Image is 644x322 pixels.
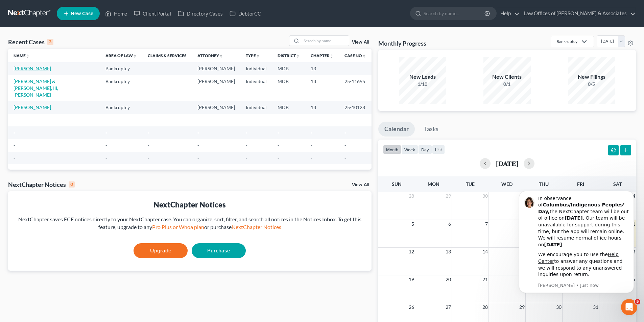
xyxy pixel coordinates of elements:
a: View All [352,182,369,187]
a: Home [102,7,130,20]
span: Mon [428,181,439,187]
td: [PERSON_NAME] [192,101,240,114]
span: - [105,142,107,148]
span: - [311,130,312,135]
td: Individual [240,101,272,114]
td: [PERSON_NAME] [192,62,240,75]
span: - [148,117,149,123]
div: 0/5 [568,81,615,88]
span: - [278,142,279,148]
div: New Clients [483,73,531,81]
i: unfold_more [330,54,334,58]
span: - [246,142,247,148]
td: MDB [272,101,305,114]
span: 28 [408,192,415,200]
button: list [432,145,445,154]
td: 25-11695 [339,75,372,101]
span: Wed [501,181,512,187]
h3: Monthly Progress [378,39,426,47]
span: 5 [635,299,640,304]
a: Districtunfold_more [278,53,300,58]
span: Tue [466,181,475,187]
span: - [278,130,279,135]
input: Search by name... [424,7,485,20]
i: unfold_more [256,54,260,58]
i: unfold_more [362,54,366,58]
td: MDB [272,62,305,75]
div: Bankruptcy [556,39,577,44]
span: - [14,142,15,148]
span: 21 [482,275,488,283]
i: unfold_more [133,54,137,58]
div: 0/1 [483,81,531,88]
a: View All [352,40,369,45]
span: 26 [408,303,415,311]
a: Law Offices of [PERSON_NAME] & Associates [520,7,636,20]
a: [PERSON_NAME] [14,66,51,71]
span: New Case [71,11,93,16]
td: 13 [305,75,339,101]
div: Recent Cases [8,38,53,46]
span: - [246,117,247,123]
span: 19 [408,275,415,283]
span: - [197,142,199,148]
span: - [105,155,107,161]
h2: [DATE] [496,160,518,167]
a: Pro Plus or Whoa plan [152,224,204,230]
a: Purchase [192,243,246,258]
span: - [105,130,107,135]
i: unfold_more [296,54,300,58]
td: Individual [240,62,272,75]
i: unfold_more [219,54,223,58]
button: day [418,145,432,154]
span: 30 [482,192,488,200]
a: Case Nounfold_more [344,53,366,58]
span: 5 [411,220,415,228]
div: New Leads [399,73,446,81]
span: 12 [408,248,415,256]
span: - [14,130,15,135]
input: Search by name... [302,36,349,46]
td: 13 [305,101,339,114]
span: Fri [577,181,584,187]
a: DebtorCC [226,7,264,20]
span: 20 [445,275,452,283]
button: month [383,145,401,154]
a: Area of Lawunfold_more [105,53,137,58]
span: - [311,155,312,161]
td: Bankruptcy [100,101,142,114]
iframe: Intercom live chat [621,299,637,315]
td: MDB [272,75,305,101]
span: - [344,117,346,123]
span: Thu [539,181,549,187]
td: Bankruptcy [100,75,142,101]
span: - [197,117,199,123]
a: Help [497,7,520,20]
span: 29 [445,192,452,200]
td: 13 [305,62,339,75]
span: - [197,155,199,161]
td: 25-10128 [339,101,372,114]
span: 28 [482,303,488,311]
span: - [105,117,107,123]
span: - [14,117,15,123]
a: [PERSON_NAME] [14,104,51,110]
a: [PERSON_NAME] & [PERSON_NAME], III, [PERSON_NAME] [14,78,58,98]
a: NextChapter Notices [232,224,281,230]
td: Bankruptcy [100,62,142,75]
a: Typeunfold_more [246,53,260,58]
a: Upgrade [134,243,188,258]
span: 14 [482,248,488,256]
a: Client Portal [130,7,174,20]
div: NextChapter Notices [8,180,75,189]
span: - [246,155,247,161]
span: - [278,155,279,161]
span: - [148,155,149,161]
